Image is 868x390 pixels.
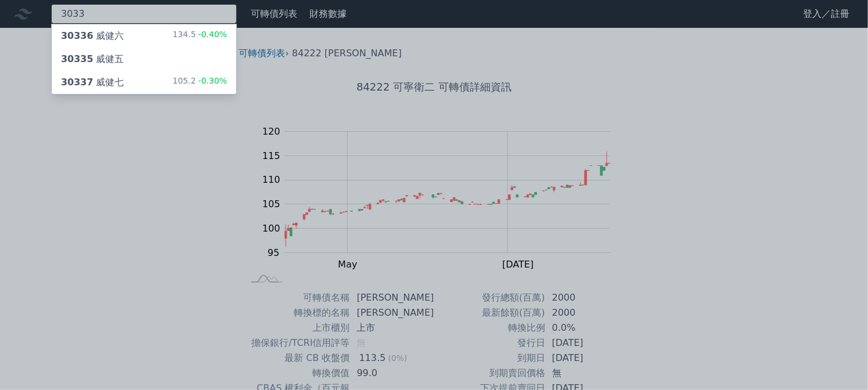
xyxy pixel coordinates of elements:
div: 威健五 [61,52,124,66]
div: 105.2 [172,75,227,89]
span: 30336 [61,30,93,41]
span: -0.30% [196,76,227,85]
a: 30336威健六 134.5-0.40% [52,24,236,48]
a: 30337威健七 105.2-0.30% [52,71,236,94]
a: 30335威健五 [52,48,236,71]
div: 134.5 [172,29,227,43]
span: 30335 [61,53,93,64]
span: -0.40% [196,30,227,39]
div: 威健六 [61,29,124,43]
div: 威健七 [61,75,124,89]
span: 30337 [61,77,93,88]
